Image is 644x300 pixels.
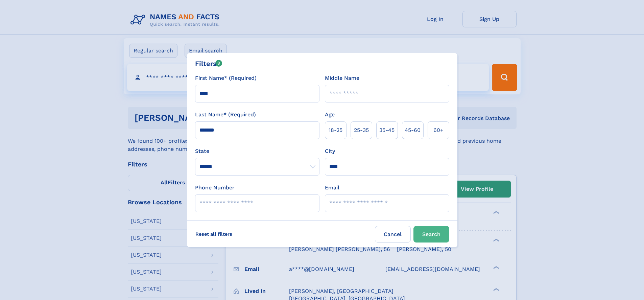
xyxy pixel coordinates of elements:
div: Filters [195,59,222,69]
button: Search [413,226,449,243]
label: Phone Number [195,184,235,192]
label: Last Name* (Required) [195,111,256,119]
span: 45‑60 [405,126,421,134]
span: 35‑45 [379,126,395,134]
span: 25‑35 [354,126,369,134]
label: State [195,147,319,155]
label: First Name* (Required) [195,74,257,82]
label: City [325,147,335,155]
label: Reset all filters [191,226,237,242]
span: 18‑25 [329,126,342,134]
label: Middle Name [325,74,359,82]
span: 60+ [433,126,444,134]
label: Email [325,184,339,192]
label: Age [325,111,335,119]
label: Cancel [375,226,411,243]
